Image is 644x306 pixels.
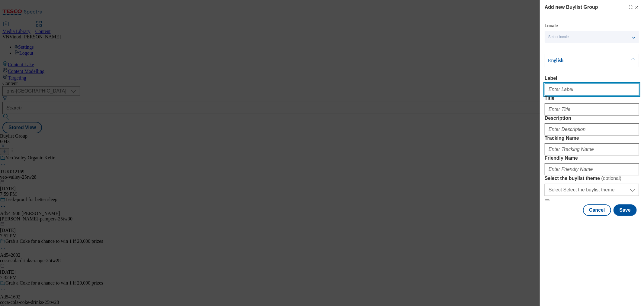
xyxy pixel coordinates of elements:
span: Select locale [548,35,569,39]
button: Select locale [545,31,639,43]
label: Select the buylist theme [545,175,639,181]
input: Enter Label [545,83,639,96]
input: Enter Tracking Name [545,143,639,155]
button: Save [614,204,637,216]
label: Tracking Name [545,135,639,141]
input: Enter Description [545,123,639,135]
label: Description [545,116,639,121]
label: Label [545,76,639,81]
label: Friendly Name [545,155,639,161]
p: English [548,57,611,63]
label: Locale [545,24,558,28]
span: ( optional ) [601,176,622,181]
button: Cancel [583,204,611,216]
input: Enter Friendly Name [545,163,639,175]
input: Enter Title [545,103,639,116]
label: Title [545,96,639,101]
h4: Add new Buylist Group [545,4,598,11]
